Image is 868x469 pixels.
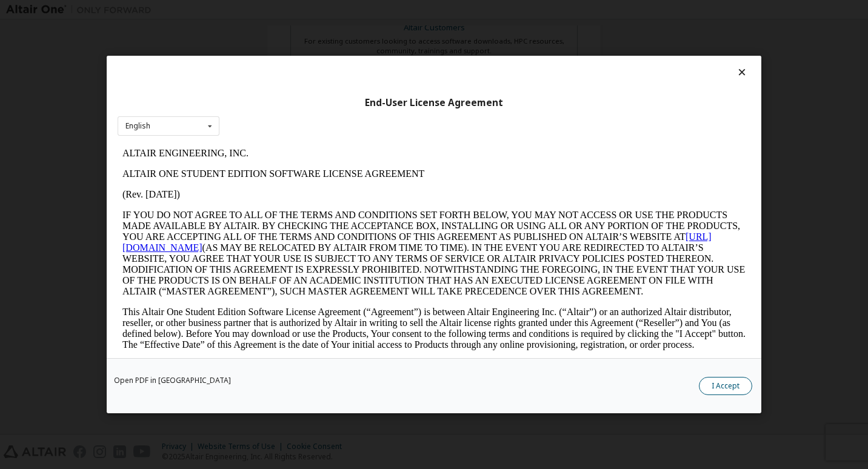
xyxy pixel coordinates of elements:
[5,164,628,207] p: This Altair One Student Edition Software License Agreement (“Agreement”) is between Altair Engine...
[5,25,628,36] p: ALTAIR ONE STUDENT EDITION SOFTWARE LICENSE AGREEMENT
[114,377,231,384] a: Open PDF in [GEOGRAPHIC_DATA]
[5,5,628,16] p: ALTAIR ENGINEERING, INC.
[5,88,594,110] a: [URL][DOMAIN_NAME]
[5,67,628,154] p: IF YOU DO NOT AGREE TO ALL OF THE TERMS AND CONDITIONS SET FORTH BELOW, YOU MAY NOT ACCESS OR USE...
[699,377,752,395] button: I Accept
[118,97,750,109] div: End-User License Agreement
[125,122,150,130] div: English
[5,46,628,57] p: (Rev. [DATE])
